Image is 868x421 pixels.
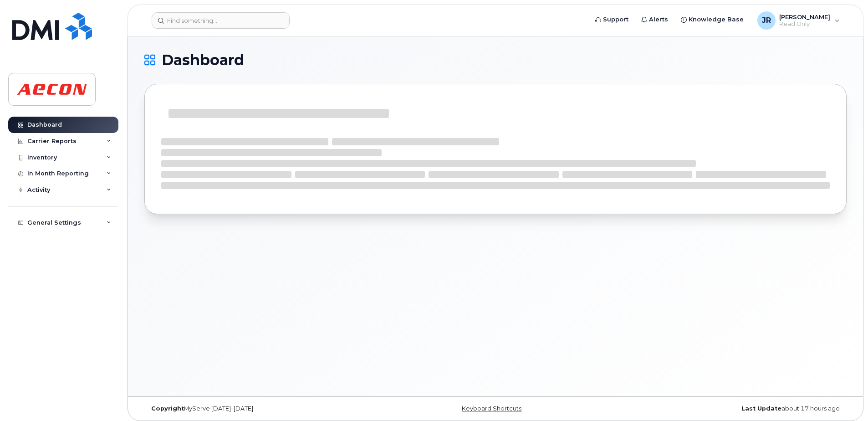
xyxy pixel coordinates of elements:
div: MyServe [DATE]–[DATE] [144,405,378,412]
div: about 17 hours ago [613,405,847,412]
strong: Last Update [741,405,781,412]
span: Dashboard [162,53,244,67]
strong: Copyright [151,405,184,412]
a: Keyboard Shortcuts [462,405,521,412]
